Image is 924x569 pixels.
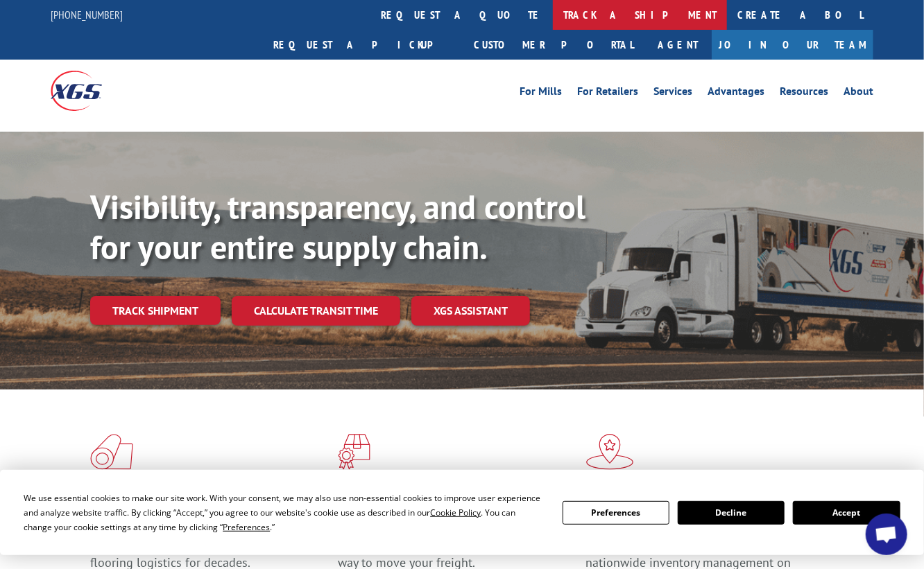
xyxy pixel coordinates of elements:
img: xgs-icon-total-supply-chain-intelligence-red [90,434,133,470]
img: xgs-icon-focused-on-flooring-red [338,434,370,470]
a: Advantages [708,86,764,101]
a: Track shipment [90,296,221,325]
button: Accept [793,501,900,525]
a: Services [653,86,692,101]
button: Preferences [563,501,669,525]
span: Cookie Policy [430,507,481,518]
span: Preferences [223,521,270,533]
button: Decline [678,501,785,525]
img: xgs-icon-flagship-distribution-model-red [586,434,634,470]
a: Agent [644,30,712,60]
b: Visibility, transparency, and control for your entire supply chain. [90,185,585,268]
a: Customer Portal [463,30,644,60]
div: Open chat [866,514,907,555]
a: About [844,86,873,101]
div: We use essential cookies to make our site work. With your consent, we may also use non-essential ... [24,491,545,534]
a: XGS ASSISTANT [411,296,530,326]
a: Calculate transit time [232,296,400,326]
a: [PHONE_NUMBER] [51,8,123,21]
a: Resources [780,86,828,101]
a: Join Our Team [712,30,873,60]
a: For Retailers [577,86,638,101]
a: Request a pickup [263,30,463,60]
a: For Mills [520,86,562,101]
